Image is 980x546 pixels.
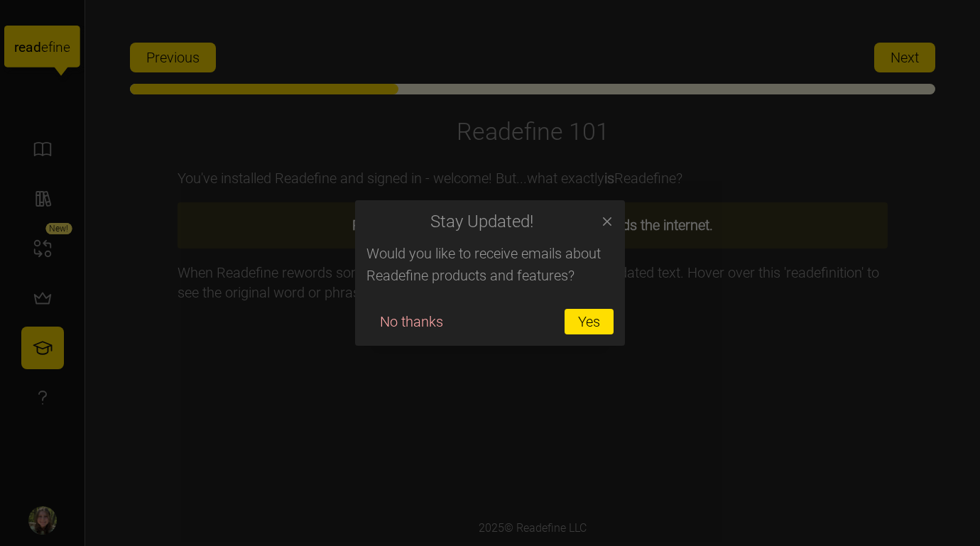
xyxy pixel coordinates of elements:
span: No thanks [380,310,443,334]
button: No thanks [366,309,457,334]
h2: Stay Updated! [366,213,597,230]
p: Would you like to receive emails about Readefine products and features? [366,243,614,287]
span: Yes [578,310,600,334]
button: Yes [565,309,614,334]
